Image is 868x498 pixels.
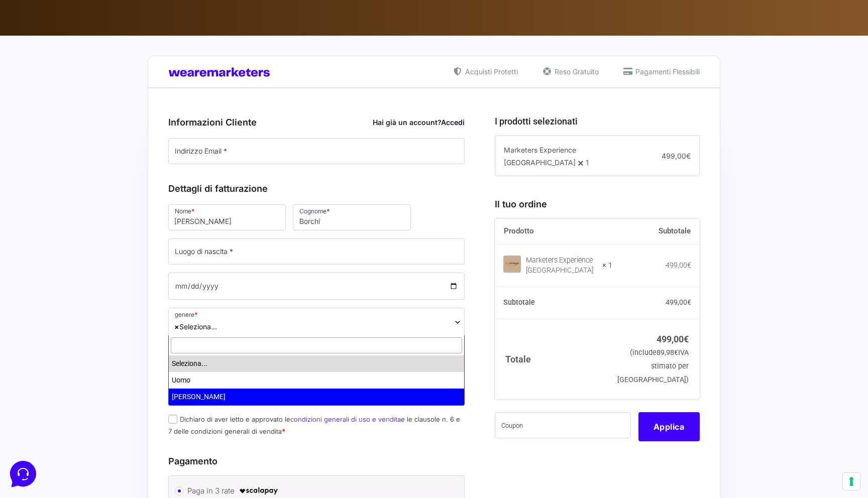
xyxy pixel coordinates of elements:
[633,66,700,77] span: Pagamenti Flessibili
[463,66,518,77] span: Acquisti Protetti
[32,56,52,76] img: dark
[526,256,596,276] div: Marketers Experience [GEOGRAPHIC_DATA]
[168,454,465,468] h3: Pagamento
[168,308,465,337] span: Seleziona...
[495,412,631,438] input: Coupon
[168,415,460,435] label: Dichiaro di aver letto e approvato le e le clausole n. 6 e 7 delle condizioni generali di vendita
[65,90,148,98] span: Inizia una conversazione
[168,204,286,230] input: Nome *
[101,63,109,71] img: tab_keywords_by_traffic_grey.svg
[290,415,401,423] a: condizioni generali di uso e vendita
[169,372,464,389] li: Uomo
[674,348,678,357] span: €
[495,114,700,128] h3: I prodotti selezionati
[70,322,132,345] button: Messaggi
[586,158,589,167] span: 1
[686,152,691,160] span: €
[48,56,68,76] img: dark
[174,321,179,332] span: ×
[30,336,47,345] p: Home
[602,261,612,271] strong: × 1
[169,355,464,372] li: Seleziona...
[112,64,167,71] div: Keyword (traffico)
[168,238,465,265] input: Luogo di nascita *
[552,66,599,77] span: Reso Gratuito
[16,56,36,76] img: dark
[16,16,24,24] img: logo_orange.svg
[495,197,700,211] h3: Il tuo ordine
[8,8,169,24] h2: Ciao da Marketers 👋
[169,389,464,405] li: [PERSON_NAME]
[687,298,691,306] span: €
[617,348,689,384] small: (include IVA stimato per [GEOGRAPHIC_DATA])
[495,319,613,400] th: Totale
[131,322,193,345] button: Aiuto
[168,138,465,164] input: Indirizzo Email *
[16,40,85,48] span: Le tue conversazioni
[662,152,691,160] span: 499,00
[657,348,678,357] span: 89,98
[16,84,185,104] button: Inizia una conversazione
[8,322,70,345] button: Home
[373,117,465,128] div: Hai già un account?
[174,321,217,332] span: Seleziona...
[87,336,114,345] p: Messaggi
[16,125,78,133] span: Trova una risposta
[504,146,576,167] span: Marketers Experience [GEOGRAPHIC_DATA]
[8,459,38,489] iframe: Customerly Messenger Launcher
[657,334,689,344] bdi: 499,00
[612,218,700,244] th: Subtotale
[687,261,691,269] span: €
[28,16,49,24] div: v 4.0.25
[684,334,689,344] span: €
[495,218,613,244] th: Prodotto
[16,26,24,34] img: website_grey.svg
[23,146,164,156] input: Cerca un articolo...
[26,26,113,34] div: Dominio: [DOMAIN_NAME]
[168,415,177,424] input: Dichiaro di aver letto e approvato lecondizioni generali di uso e venditae le clausole n. 6 e 7 d...
[666,298,691,306] bdi: 499,00
[168,182,465,195] h3: Dettagli di fatturazione
[441,118,465,127] a: Accedi
[638,412,700,441] button: Applica
[42,63,50,71] img: tab_domain_overview_orange.svg
[293,204,410,230] input: Cognome *
[53,64,77,71] div: Dominio
[666,261,691,269] bdi: 499,00
[168,115,465,129] h3: Informazioni Cliente
[843,473,860,490] button: Le tue preferenze relative al consenso per le tecnologie di tracciamento
[239,485,279,497] img: scalapay-logo-black.png
[155,336,169,345] p: Aiuto
[107,125,185,133] a: Apri Centro Assistenza
[503,256,521,273] img: Marketers Experience Village Roulette
[495,287,613,319] th: Subtotale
